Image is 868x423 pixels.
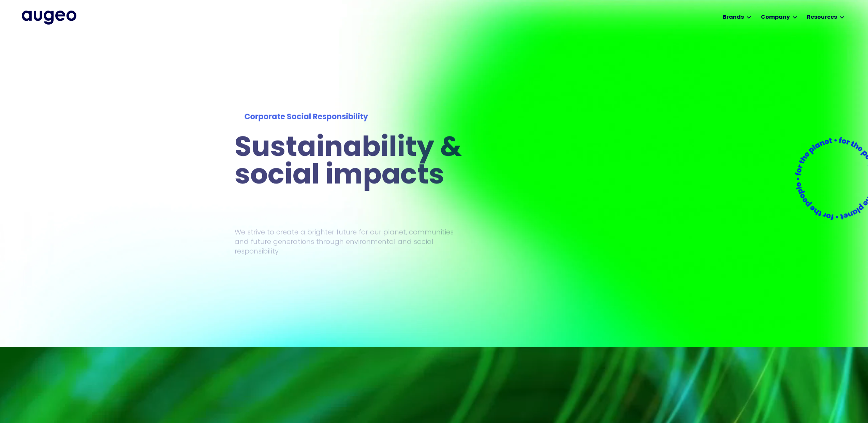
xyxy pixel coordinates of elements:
[22,11,76,24] a: home
[723,13,744,21] div: Brands
[22,11,76,24] img: Augeo's full logo in midnight blue.
[244,114,368,121] strong: Corporate Social Responsibility
[807,13,837,21] div: Resources
[235,135,529,191] h1: Sustainability & social impacts
[761,13,790,21] div: Company
[235,227,469,256] p: We strive to create a brighter future for our planet, communities and future generations through ...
